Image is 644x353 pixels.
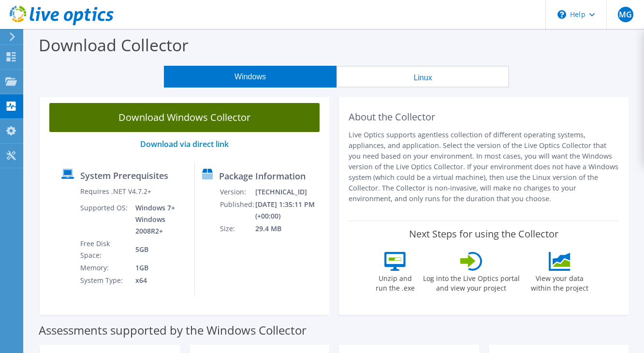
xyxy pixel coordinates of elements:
[128,262,187,274] td: 1GB
[349,130,619,204] p: Live Optics supports agentless collection of different operating systems, appliances, and applica...
[220,198,255,222] td: Published:
[39,34,189,56] label: Download Collector
[128,237,187,262] td: 5GB
[255,222,325,235] td: 29.4 MB
[219,171,306,181] label: Package Information
[423,271,520,293] label: Log into the Live Optics portal and view your project
[39,325,307,335] label: Assessments supported by the Windows Collector
[255,186,325,198] td: [TECHNICAL_ID]
[220,186,255,198] td: Version:
[255,198,325,222] td: [DATE] 1:35:11 PM (+00:00)
[409,228,558,240] label: Next Steps for using the Collector
[80,187,151,196] label: Requires .NET V4.7.2+
[373,271,418,293] label: Unzip and run the .exe
[80,237,128,262] td: Free Disk Space:
[80,262,128,274] td: Memory:
[220,222,255,235] td: Size:
[140,139,229,149] a: Download via direct link
[80,171,168,180] label: System Prerequisites
[80,202,128,237] td: Supported OS:
[80,274,128,287] td: System Type:
[525,271,595,293] label: View your data within the project
[164,66,337,88] button: Windows
[349,111,619,123] h2: About the Collector
[128,202,187,237] td: Windows 7+ Windows 2008R2+
[557,10,566,19] svg: \n
[49,103,320,132] a: Download Windows Collector
[128,274,187,287] td: x64
[337,66,509,88] button: Linux
[618,7,633,22] span: MG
